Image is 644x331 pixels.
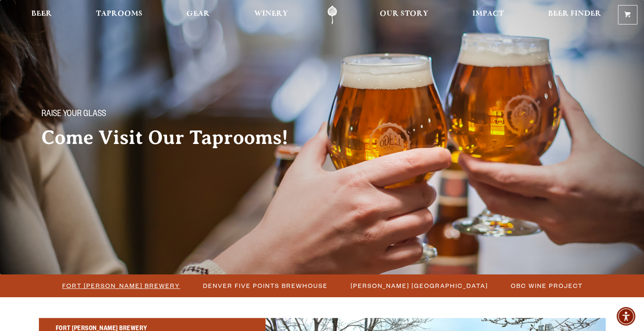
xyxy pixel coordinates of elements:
span: Fort [PERSON_NAME] Brewery [62,279,180,292]
span: [PERSON_NAME] [GEOGRAPHIC_DATA] [351,279,488,292]
div: Accessibility Menu [617,307,635,326]
a: Impact [467,5,509,24]
span: Raise your glass [41,109,106,120]
span: Denver Five Points Brewhouse [203,279,328,292]
span: Impact [472,11,504,17]
a: Beer [26,5,58,24]
h2: Come Visit Our Taprooms! [41,127,305,148]
span: Our Story [380,11,428,17]
a: Beer Finder [542,5,606,24]
span: Beer [31,11,52,17]
a: Denver Five Points Brewhouse [198,279,332,292]
span: OBC Wine Project [511,279,583,292]
a: OBC Wine Project [506,279,587,292]
a: Winery [249,5,293,24]
a: [PERSON_NAME] [GEOGRAPHIC_DATA] [345,279,492,292]
a: Gear [181,5,215,24]
span: Winery [254,11,288,17]
a: Our Story [374,5,434,24]
span: Taprooms [96,11,143,17]
a: Odell Home [316,5,348,24]
span: Beer Finder [548,11,601,17]
span: Gear [186,11,210,17]
a: Taprooms [90,5,148,24]
a: Fort [PERSON_NAME] Brewery [57,279,184,292]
